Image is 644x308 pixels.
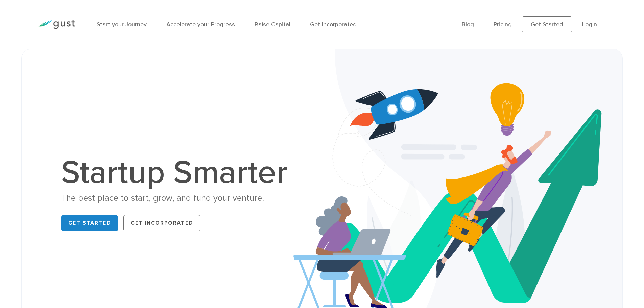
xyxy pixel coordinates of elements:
[61,192,294,204] div: The best place to start, grow, and fund your venture.
[123,215,200,231] a: Get Incorporated
[37,20,75,29] img: Gust Logo
[61,215,118,231] a: Get Started
[522,16,572,32] a: Get Started
[462,21,474,28] a: Blog
[310,21,357,28] a: Get Incorporated
[494,21,512,28] a: Pricing
[255,21,290,28] a: Raise Capital
[61,157,294,189] h1: Startup Smarter
[582,21,597,28] a: Login
[97,21,147,28] a: Start your Journey
[166,21,235,28] a: Accelerate your Progress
